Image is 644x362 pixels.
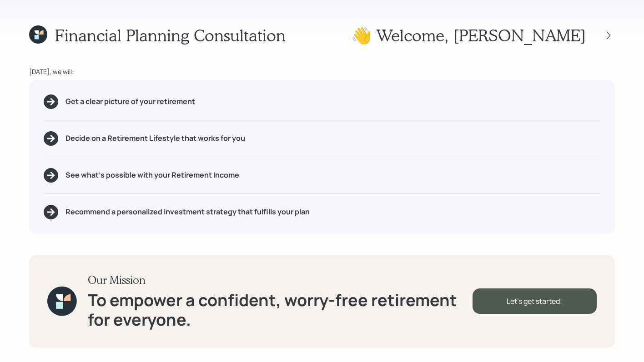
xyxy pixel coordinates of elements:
h5: See what's possible with your Retirement Income [65,171,239,179]
h1: 👋 Welcome , [PERSON_NAME] [351,25,586,45]
h1: To empower a confident, worry-free retirement for everyone. [88,290,473,329]
div: [DATE], we will: [29,67,615,76]
div: Let's get started! [473,288,597,314]
h5: Decide on a Retirement Lifestyle that works for you [65,134,245,143]
h3: Our Mission [88,273,473,287]
h5: Get a clear picture of your retirement [65,97,195,106]
h1: Financial Planning Consultation [55,25,286,45]
h5: Recommend a personalized investment strategy that fulfills your plan [65,208,310,216]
